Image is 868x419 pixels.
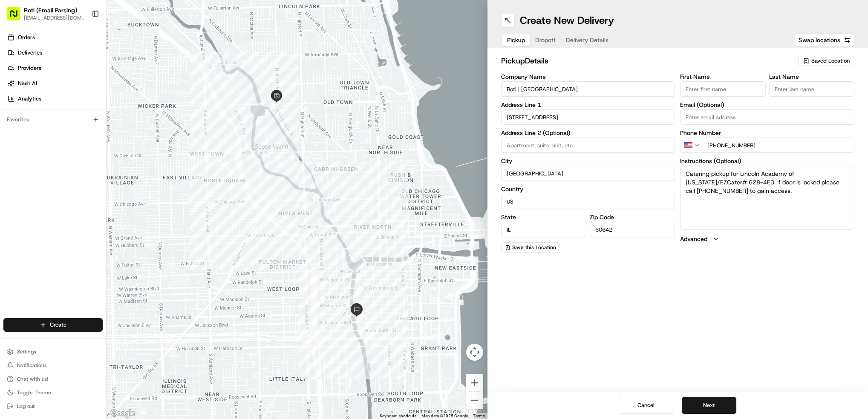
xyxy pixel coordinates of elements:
[17,362,47,369] span: Notifications
[795,33,854,47] button: Swap locations
[682,397,736,414] button: Next
[109,408,137,419] img: Google
[680,74,765,80] label: First Name
[50,321,66,329] span: Create
[680,102,854,108] label: Email (Optional)
[18,64,41,72] span: Providers
[3,46,106,60] a: Deliveries
[769,81,854,97] input: Enter last name
[680,130,854,136] label: Phone Number
[507,36,525,44] span: Pickup
[590,222,675,237] input: Enter zip code
[18,80,37,87] span: Nash AI
[473,413,485,418] a: Terms (opens in new tab)
[17,403,35,410] span: Log out
[501,55,793,67] h2: pickup Details
[590,214,675,220] label: Zip Code
[512,244,556,251] span: Save this Location
[466,344,483,361] button: Map camera controls
[3,92,106,106] a: Analytics
[466,374,483,391] button: Zoom in
[3,373,103,385] button: Chat with us!
[3,77,106,90] a: Nash AI
[380,413,416,419] button: Keyboard shortcuts
[680,166,854,230] textarea: Catering pickup for Lincoln Academy of [US_STATE]/EZCater# 628-4E3. If door is locked please call...
[680,235,854,243] button: Advanced
[501,222,586,237] input: Enter state
[3,31,106,44] a: Orders
[421,413,468,418] span: Map data ©2025 Google
[17,376,48,382] span: Chat with us!
[501,74,675,80] label: Company Name
[798,55,854,67] button: Saved Location
[501,158,675,164] label: City
[501,166,675,181] input: Enter city
[18,49,42,57] span: Deliveries
[501,109,675,125] input: Enter address
[3,387,103,399] button: Toggle Theme
[619,397,673,414] button: Cancel
[501,186,675,192] label: Country
[501,102,675,108] label: Address Line 1
[501,81,675,97] input: Enter company name
[799,36,840,44] span: Swap locations
[17,348,36,355] span: Settings
[3,113,103,126] div: Favorites
[680,81,765,97] input: Enter first name
[501,138,675,153] input: Apartment, suite, unit, etc.
[680,109,854,125] input: Enter email address
[501,242,560,253] button: Save this Location
[566,36,608,44] span: Delivery Details
[109,408,137,419] a: Open this area in Google Maps (opens a new window)
[535,36,556,44] span: Dropoff
[3,346,103,358] button: Settings
[18,95,41,103] span: Analytics
[680,235,707,243] label: Advanced
[811,57,850,65] span: Saved Location
[501,214,586,220] label: State
[24,6,77,14] button: Roti (Email Parsing)
[3,318,103,332] button: Create
[702,138,854,153] input: Enter phone number
[466,392,483,409] button: Zoom out
[3,400,103,412] button: Log out
[24,14,85,21] button: [EMAIL_ADDRESS][DOMAIN_NAME]
[18,34,35,41] span: Orders
[3,359,103,371] button: Notifications
[17,389,51,396] span: Toggle Theme
[769,74,854,80] label: Last Name
[501,194,675,209] input: Enter country
[680,158,854,164] label: Instructions (Optional)
[501,130,675,136] label: Address Line 2 (Optional)
[3,3,88,24] button: Roti (Email Parsing)[EMAIL_ADDRESS][DOMAIN_NAME]
[520,14,614,27] h1: Create New Delivery
[3,61,106,75] a: Providers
